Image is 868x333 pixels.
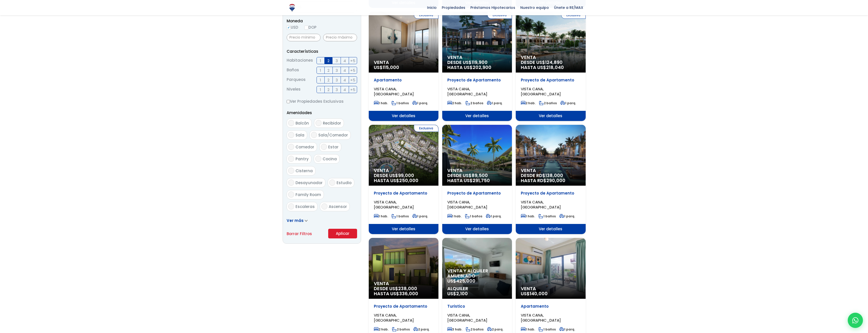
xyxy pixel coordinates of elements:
span: 1 parq. [559,327,575,331]
span: Ver detalles [516,111,585,121]
input: Precio máximo [323,34,357,41]
span: 3 [336,86,338,93]
input: Recibidor [316,120,322,126]
span: 3 [336,77,338,83]
span: Baños [287,67,299,74]
span: 2 hab. [521,101,535,105]
a: Venta DESDE RD$138,000 HASTA RD$290,000 Proyecto de Apartamento VISTA CANA, [GEOGRAPHIC_DATA] 1 h... [516,125,585,234]
span: 1 [320,67,321,74]
span: 2 hab. [447,101,462,105]
input: DOP [304,26,308,30]
span: 1 [320,86,321,93]
span: Alquiler [447,286,507,291]
a: Exclusiva Venta DESDE US$119,900 HASTA US$202,900 Proyecto de Apartamento VISTA CANA, [GEOGRAPHIC... [442,12,512,121]
span: 4 [343,86,346,93]
span: 2 baños [466,101,483,105]
span: Inicio [424,4,439,11]
span: US$ [521,290,548,297]
span: 1 baños [539,214,556,218]
span: VISTA CANA, [GEOGRAPHIC_DATA] [447,312,487,323]
input: Sala [288,132,294,138]
label: Ver Propiedades Exclusivas [287,98,357,104]
span: VISTA CANA, [GEOGRAPHIC_DATA] [447,199,487,210]
p: Proyecto de Apartamento [447,191,507,196]
a: Exclusiva Venta DESDE US$99,000 HASTA US$250,000 Proyecto de Apartamento VISTA CANA, [GEOGRAPHIC_... [369,125,438,234]
span: 3 [336,58,338,64]
a: Exclusiva Venta DESDE US$124,890 HASTA US$218,040 Proyecto de Apartamento VISTA CANA, [GEOGRAPHIC... [516,12,585,121]
span: HASTA RD$ [521,178,580,183]
span: 250,000 [399,177,418,184]
span: 218,040 [546,64,564,71]
span: Venta [447,168,507,173]
span: Venta [374,281,433,286]
span: 1 hab. [447,214,461,218]
span: Family Room [296,192,321,197]
span: Exclusiva [561,12,586,19]
span: 1 parq. [412,101,428,105]
span: DESDE US$ [447,173,507,183]
span: VISTA CANA, [GEOGRAPHIC_DATA] [521,312,561,323]
input: Escaleras [288,203,294,209]
span: DESDE US$ [521,60,580,70]
span: HASTA US$ [521,65,580,70]
span: 2 baños [466,327,484,331]
p: Turistico [447,304,507,309]
span: 1 hab. [521,214,535,218]
span: Exclusiva [487,12,512,19]
span: +5 [350,67,355,74]
input: Cisterna [288,168,294,174]
span: 1 hab. [374,214,388,218]
span: 1 parq. [412,214,428,218]
span: Escaleras [296,204,315,209]
p: Características [287,48,357,55]
span: 1 baños [392,214,409,218]
a: Borrar Filtros [287,231,312,237]
span: Recibidor [323,120,341,126]
span: 1 hab. [374,101,388,105]
span: 290,000 [546,177,565,184]
p: Proyecto de Apartamento [374,191,433,196]
input: Balcón [288,120,294,126]
span: 2 parq. [487,327,503,331]
span: 1 [320,77,321,83]
span: 1 baños [392,101,409,105]
input: Estar [321,144,327,150]
span: 1 parq. [559,214,575,218]
span: 1 [320,58,321,64]
span: Nuestro equipo [518,4,551,11]
p: Amenidades [287,110,357,116]
a: Exclusiva Venta US$115,000 Apartamento VISTA CANA, [GEOGRAPHIC_DATA] 1 hab. 1 baños 1 parq. Ver d... [369,12,438,121]
span: 202,900 [473,64,491,71]
input: Family Room [288,191,294,198]
input: Cocina [315,156,321,162]
span: Venta y alquiler amueblado [447,268,507,278]
input: Ascensor [321,203,327,209]
span: Ver detalles [369,224,438,234]
span: 115,000 [383,64,399,71]
span: Venta [521,168,580,173]
input: Estudio [329,180,335,186]
span: VISTA CANA, [GEOGRAPHIC_DATA] [447,86,487,97]
input: Sala/Comedor [311,132,317,138]
p: Apartamento [374,78,433,83]
span: Exclusiva [414,12,438,19]
p: Proyecto de Apartamento [374,304,433,309]
input: Ver Propiedades Exclusivas [287,100,290,103]
span: VISTA CANA, [GEOGRAPHIC_DATA] [521,86,561,97]
span: +5 [350,77,355,83]
span: Ver detalles [442,111,512,121]
span: Sala [296,132,304,138]
span: 1 parq. [560,101,576,105]
span: Venta [374,168,433,173]
span: Comedor [296,144,314,150]
p: Proyecto de Apartamento [521,191,580,196]
span: Habitaciones [287,57,313,64]
span: Pantry [296,156,309,162]
span: 2 hab. [374,327,389,331]
span: 2 parq. [413,327,430,331]
span: Ver detalles [369,111,438,121]
span: 238,000 [398,285,417,292]
span: Moneda [287,18,357,24]
span: Venta [447,55,507,60]
span: 2 [327,58,329,64]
